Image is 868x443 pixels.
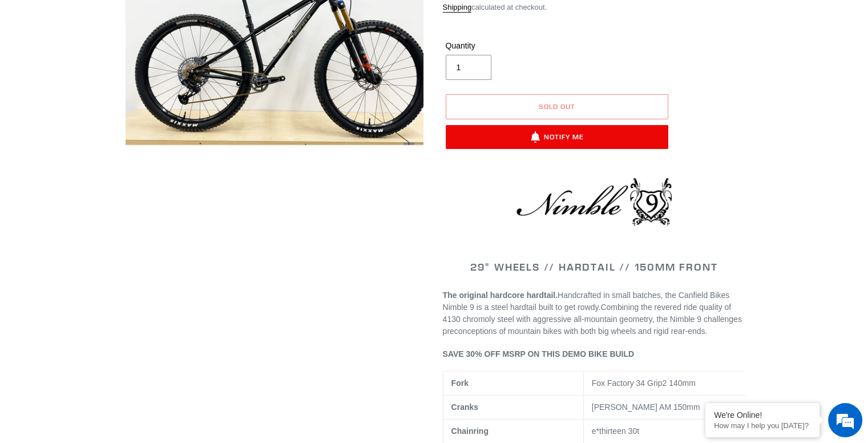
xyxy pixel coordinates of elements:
[443,291,558,300] strong: The original hardcore hardtail.
[187,6,215,33] div: Minimize live chat window
[13,63,30,80] div: Navigation go back
[443,291,730,312] span: Handcrafted in small batches, the Canfield Bikes Nimble 9 is a steel hardtail built to get rowdy.
[451,378,469,388] b: Fork
[443,3,472,13] a: Shipping
[446,40,554,52] label: Quantity
[66,144,158,259] span: We're online!
[443,303,742,336] span: Combining the revered ride quality of 4130 chromoly steel with aggressive all-mountain geometry, ...
[451,426,488,436] b: Chainring
[443,2,745,13] div: calculated at checkout.
[76,64,209,79] div: Chat with us now
[470,260,718,273] span: 29" WHEELS // HARDTAIL // 150MM FRONT
[714,421,811,430] p: How may I help you today?
[446,125,668,149] button: Notify Me
[592,426,639,436] span: e*thirteen 30t
[6,312,217,352] textarea: Type your message and hit 'Enter'
[714,410,811,420] div: We're Online!
[592,378,696,388] span: Fox Factory 34 Grip2 140mm
[446,94,668,119] button: Sold out
[37,57,65,86] img: d_696896380_company_1647369064580_696896380
[451,402,478,412] b: Cranks
[443,349,635,359] span: SAVE 30% OFF MSRP ON THIS DEMO BIKE BUILD
[592,402,700,412] span: [PERSON_NAME] AM 150mm
[539,102,575,111] span: Sold out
